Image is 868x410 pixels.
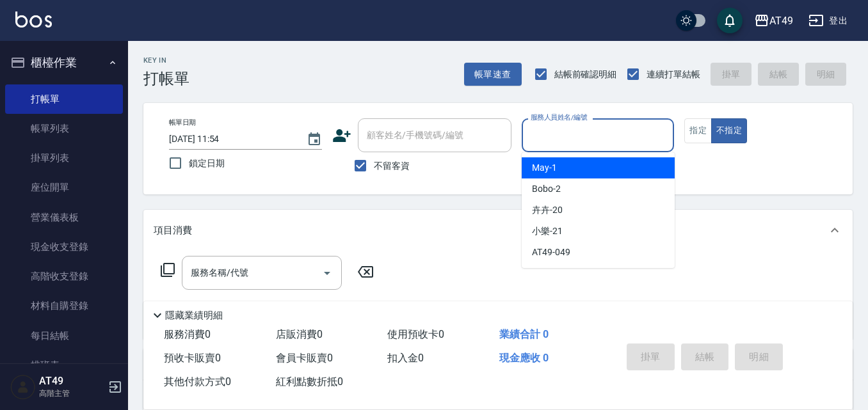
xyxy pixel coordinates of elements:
span: 扣入金 0 [387,352,424,364]
h5: AT49 [39,375,104,388]
span: 連續打單結帳 [647,68,700,81]
button: Open [317,263,337,283]
span: 鎖定日期 [189,157,225,170]
img: Person [10,374,36,400]
span: Bobo -2 [532,182,561,196]
span: 服務消費 0 [164,328,211,340]
button: AT49 [749,8,798,34]
label: 帳單日期 [169,118,196,127]
a: 每日結帳 [5,321,123,351]
div: AT49 [769,13,793,29]
button: 登出 [803,9,853,33]
label: 服務人員姓名/編號 [531,113,587,122]
a: 現金收支登錄 [5,232,123,262]
span: 會員卡販賣 0 [276,352,333,364]
span: 小樂 -21 [532,225,563,238]
a: 打帳單 [5,84,123,114]
p: 隱藏業績明細 [165,309,223,322]
a: 營業儀表板 [5,203,123,232]
h3: 打帳單 [143,70,189,88]
span: 現金應收 0 [499,352,549,364]
span: 不留客資 [374,159,410,173]
img: Logo [15,12,52,28]
div: 項目消費 [143,210,853,251]
a: 材料自購登錄 [5,291,123,320]
a: 排班表 [5,351,123,380]
button: Choose date, selected date is 2025-09-23 [299,124,330,155]
input: YYYY/MM/DD hh:mm [169,129,294,150]
button: 帳單速查 [464,63,522,86]
button: save [717,8,743,33]
span: May -1 [532,161,557,175]
h2: Key In [143,56,189,65]
span: 預收卡販賣 0 [164,352,221,364]
a: 座位開單 [5,173,123,202]
span: 店販消費 0 [276,328,323,340]
a: 高階收支登錄 [5,262,123,291]
span: 使用預收卡 0 [387,328,444,340]
span: 結帳前確認明細 [554,68,617,81]
p: 項目消費 [154,224,192,237]
button: 不指定 [711,118,747,143]
a: 帳單列表 [5,114,123,143]
a: 掛單列表 [5,143,123,173]
button: 櫃檯作業 [5,46,123,79]
span: 業績合計 0 [499,328,549,340]
span: 卉卉 -20 [532,203,563,217]
button: 指定 [684,118,712,143]
span: AT49 -049 [532,246,570,259]
span: 紅利點數折抵 0 [276,375,343,388]
p: 高階主管 [39,388,104,399]
span: 其他付款方式 0 [164,375,231,388]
